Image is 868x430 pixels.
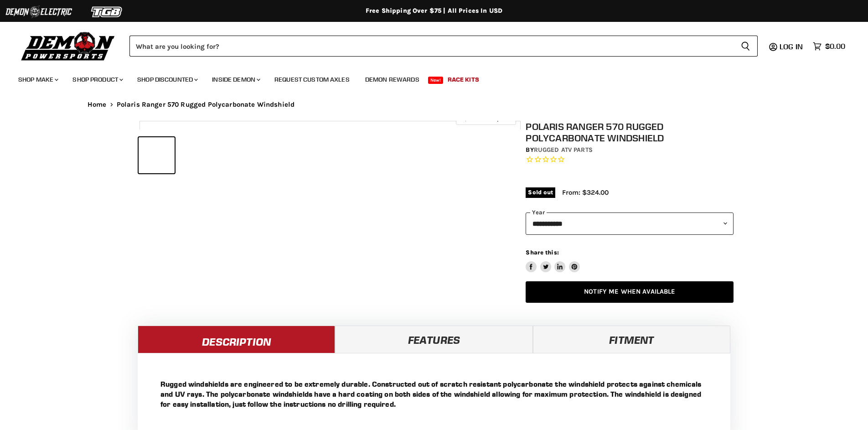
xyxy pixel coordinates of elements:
[428,77,444,84] span: New!
[562,188,609,197] span: From: $324.00
[335,326,532,353] a: Features
[534,146,593,154] a: Rugged ATV Parts
[11,67,843,89] ul: Main menu
[69,7,799,15] div: Free Shipping Over $75 | All Prices In USD
[130,70,203,89] a: Shop Discounted
[526,249,580,273] aside: Share this:
[775,42,808,51] a: Log in
[358,70,426,89] a: Demon Rewards
[73,3,141,21] img: TGB Logo 2
[268,70,356,89] a: Request Custom Axles
[526,155,734,165] span: Rated 0.0 out of 5 stars 0 reviews
[129,36,734,57] input: Search
[526,145,734,155] div: by
[526,212,734,235] select: year
[526,187,555,197] span: Sold out
[526,281,734,303] a: Notify Me When Available
[88,101,107,109] a: Home
[139,137,175,173] button: IMAGE thumbnail
[11,70,64,89] a: Shop Make
[780,42,803,51] span: Log in
[138,326,335,353] a: Description
[734,36,758,57] button: Search
[808,40,850,53] a: $0.00
[66,70,129,89] a: Shop Product
[205,70,266,89] a: Inside Demon
[825,42,845,51] span: $0.00
[69,101,799,109] nav: Breadcrumbs
[129,36,758,57] form: Product
[533,326,730,353] a: Fitment
[526,249,558,256] span: Share this:
[18,30,118,62] img: Demon Powersports
[160,379,708,409] p: Rugged windshields are engineered to be extremely durable. Constructed out of scratch resistant p...
[441,70,486,89] a: Race Kits
[460,115,511,122] span: Click to expand
[5,3,73,21] img: Demon Electric Logo 2
[117,101,295,109] span: Polaris Ranger 570 Rugged Polycarbonate Windshield
[526,121,734,144] h1: Polaris Ranger 570 Rugged Polycarbonate Windshield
